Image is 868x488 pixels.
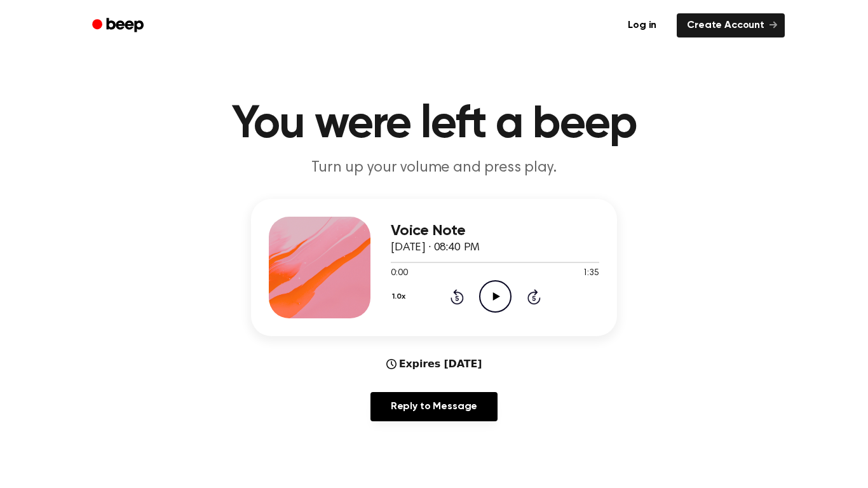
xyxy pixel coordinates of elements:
a: Log in [615,11,669,40]
span: [DATE] · 08:40 PM [391,242,480,254]
a: Create Account [677,13,785,37]
p: Turn up your volume and press play. [190,158,678,179]
a: Reply to Message [370,392,498,421]
span: 1:35 [583,267,599,280]
h3: Voice Note [391,222,599,240]
h1: You were left a beep [109,102,759,147]
button: 1.0x [391,286,410,308]
div: Expires [DATE] [386,356,482,372]
span: 0:00 [391,267,407,280]
a: Beep [83,13,155,38]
